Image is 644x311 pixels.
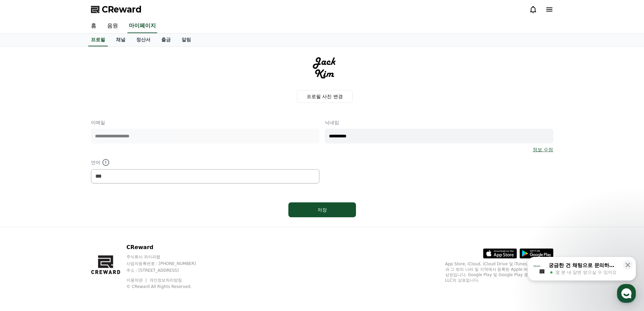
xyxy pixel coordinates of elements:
[87,215,130,231] a: 설정
[45,215,87,231] a: 대화
[62,225,70,230] span: 대화
[309,52,341,85] img: profile_image
[104,225,113,230] span: 설정
[288,202,356,217] button: 저장
[149,278,182,283] a: 개인정보처리방침
[126,261,209,266] p: 사업자등록번호 : [PHONE_NUMBER]
[131,34,156,46] a: 정산서
[302,206,342,213] div: 저장
[126,284,209,289] p: © CReward All Rights Reserved.
[88,34,108,46] a: 프로필
[102,4,142,15] span: CReward
[156,34,176,46] a: 출금
[91,4,142,15] a: CReward
[126,243,209,251] p: CReward
[111,34,131,46] a: 채널
[126,278,148,283] a: 이용약관
[126,268,209,273] p: 주소 : [STREET_ADDRESS]
[533,146,553,153] a: 정보 수정
[91,119,319,126] p: 이메일
[176,34,196,46] a: 알림
[91,158,319,166] p: 언어
[21,225,25,230] span: 홈
[2,215,45,231] a: 홈
[126,254,209,260] p: 주식회사 와이피랩
[127,19,157,33] a: 마이페이지
[86,19,102,33] a: 홈
[297,90,353,103] label: 프로필 사진 변경
[325,119,553,126] p: 닉네임
[102,19,123,33] a: 음원
[445,261,553,283] p: App Store, iCloud, iCloud Drive 및 iTunes Store는 미국과 그 밖의 나라 및 지역에서 등록된 Apple Inc.의 서비스 상표입니다. Goo...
